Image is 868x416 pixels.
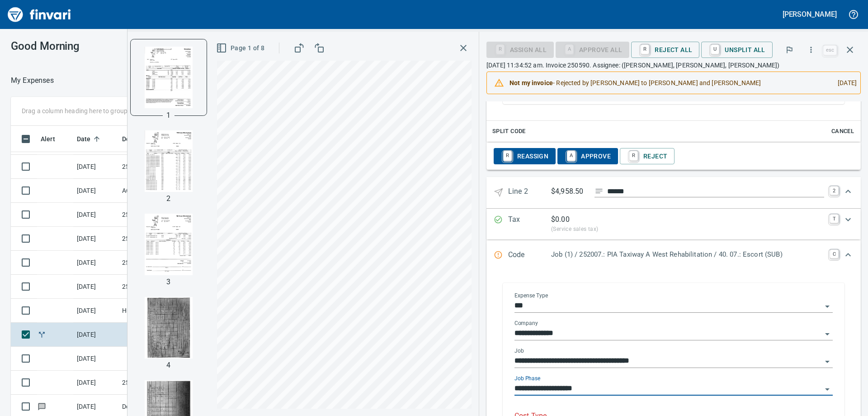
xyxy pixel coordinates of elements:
td: Hula Boy Charbroil [GEOGRAPHIC_DATA] [GEOGRAPHIC_DATA] [118,299,200,323]
p: [DATE] 11:34:52 am. Invoice 250590. Assignee: ([PERSON_NAME], [PERSON_NAME], [PERSON_NAME]) [486,61,861,70]
td: 251506 [118,275,200,299]
p: (Service sales tax) [551,225,824,234]
strong: Not my invoice [509,79,553,86]
p: My Expenses [11,75,54,86]
span: Reassign [501,148,548,164]
button: Open [821,355,834,368]
button: More [801,40,821,60]
span: Page 1 of 8 [218,43,264,54]
button: UUnsplit All [701,42,772,58]
a: R [641,44,649,54]
p: 4 [166,360,170,371]
p: 2 [166,193,170,204]
span: Description [122,134,168,144]
p: Tax [508,214,551,234]
p: $4,958.50 [551,186,587,197]
div: Assign All [486,45,554,53]
div: Expand [486,143,861,170]
p: Code [508,249,551,261]
a: C [830,249,839,258]
a: esc [823,45,837,55]
span: Date [77,134,91,144]
h3: Good Morning [11,40,203,53]
button: Flag [779,40,799,60]
button: Open [821,383,834,396]
td: 252007 [118,371,200,395]
a: R [629,151,638,161]
p: Drag a column heading here to group the table [22,106,154,115]
td: [DATE] [73,203,118,227]
td: [DATE] [73,371,118,395]
label: Expense Type [514,293,548,299]
p: $ 0.00 [551,214,570,225]
button: RReject All [631,42,699,58]
span: Alert [41,134,55,144]
td: [DATE] [73,347,118,371]
a: T [830,214,839,223]
img: Finvari [5,4,73,25]
span: Reject [627,148,667,164]
span: Alert [41,134,67,144]
a: U [711,44,719,54]
button: Open [821,300,834,313]
div: Expand [486,240,861,270]
a: A [567,151,576,161]
button: [PERSON_NAME] [780,7,839,21]
span: Unsplit All [708,42,765,57]
label: Company [514,321,538,326]
button: Open [821,328,834,340]
td: ACCT 11148 [118,179,200,203]
a: 2 [830,186,839,195]
button: Cancel [828,124,857,139]
td: [DATE] [73,323,118,347]
span: Cancel [830,126,855,137]
p: 1 [166,110,170,121]
div: Cost Type required [556,45,629,53]
img: Page 1 [138,47,199,108]
a: R [503,151,512,161]
span: Split transaction [37,331,47,337]
td: [DATE] [73,299,118,323]
span: Has messages [37,403,47,409]
td: 252007.4002 [118,203,200,227]
button: AApprove [557,148,618,164]
button: Split Code [490,124,528,139]
img: Page 4 [138,297,199,359]
span: Date [77,134,103,144]
button: RReassign [494,148,556,164]
button: Page 1 of 8 [214,40,268,57]
span: Approve [565,148,611,164]
label: Job Phase [514,376,540,382]
td: 254010 [118,251,200,275]
span: Close invoice [821,39,861,61]
img: Page 2 [138,130,199,192]
img: Page 3 [138,214,199,275]
label: Job [514,349,524,354]
div: - Rejected by [PERSON_NAME] to [PERSON_NAME] and [PERSON_NAME] [509,75,830,91]
span: Description [122,134,156,144]
h5: [PERSON_NAME] [783,10,837,19]
td: [DATE] [73,179,118,203]
span: Reject All [638,42,692,57]
td: 255502 [118,155,200,179]
td: [DATE] [73,251,118,275]
td: [DATE] [73,275,118,299]
button: RReject [620,148,675,164]
div: Expand [486,177,861,208]
div: Expand [486,209,861,239]
span: Split Code [492,126,526,137]
td: 252508 [118,227,200,251]
p: 3 [166,277,170,287]
p: Job (1) / 252007.: PIA Taxiway A West Rehabilitation / 40. 07.: Escort (SUB) [551,249,824,260]
td: [DATE] [73,155,118,179]
td: [DATE] [73,227,118,251]
nav: breadcrumb [11,75,54,86]
p: Line 2 [508,186,551,199]
div: [DATE] [830,75,857,91]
